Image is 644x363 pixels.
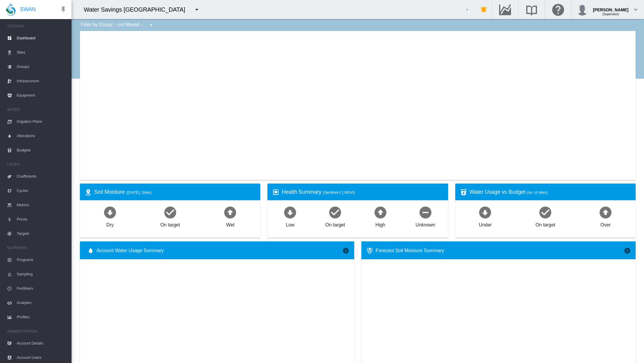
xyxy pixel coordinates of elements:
[366,247,373,254] md-icon: icon-thermometer-lines
[7,21,67,31] span: ACCOUNT
[286,219,294,228] div: Low
[148,21,155,29] md-icon: icon-menu-down
[17,296,67,310] span: Analytes
[373,205,388,219] md-icon: icon-arrow-up-bold-circle
[7,105,67,114] span: WATER
[17,114,67,129] span: Irrigation Plans
[632,6,639,13] md-icon: icon-chevron-down
[191,4,203,15] button: icon-menu-down
[17,169,67,184] span: Coefficients
[17,88,67,103] span: Equipment
[17,143,67,157] span: Budgets
[478,205,492,219] md-icon: icon-arrow-down-bold-circle
[17,336,67,350] span: Account Details
[163,205,177,219] md-icon: icon-checkbox-marked-circle
[145,19,157,31] button: icon-menu-down
[76,19,159,31] div: Filter by Group: - not filtered -
[416,219,435,228] div: Unknown
[7,160,67,169] span: CROPS
[283,205,297,219] md-icon: icon-arrow-down-bold-circle
[602,13,619,16] span: (Supervisor)
[479,219,492,228] div: Under
[576,4,588,15] img: profile.jpg
[85,189,92,196] md-icon: icon-map-marker-radius
[535,219,555,228] div: On target
[418,205,433,219] md-icon: icon-minus-circle
[17,129,67,143] span: Allocations
[106,219,114,228] div: Dry
[17,281,67,296] span: Fertilisers
[97,247,342,254] span: Account Water Usage Summary
[87,247,94,254] md-icon: icon-water
[17,74,67,88] span: Infrastructure
[325,219,345,228] div: On target
[470,188,631,196] div: Water Usage vs Budget
[538,205,552,219] md-icon: icon-checkbox-marked-circle
[323,190,355,195] span: (Sentinel-2 | NDVI)
[17,267,67,281] span: Sampling
[598,205,613,219] md-icon: icon-arrow-up-bold-circle
[460,189,467,196] md-icon: icon-cup-water
[342,247,349,254] md-icon: icon-information
[478,4,490,15] button: icon-bell-ring
[7,327,67,336] span: ADMINISTRATION
[223,205,237,219] md-icon: icon-arrow-up-bold-circle
[551,6,565,13] md-icon: Click here for help
[103,205,117,219] md-icon: icon-arrow-down-bold-circle
[226,219,234,228] div: Wet
[193,6,200,13] md-icon: icon-menu-down
[376,247,624,254] div: Forecast Soil Moisture Summary
[272,189,279,196] md-icon: icon-heart-box-outline
[6,3,16,16] img: SWAN-Landscape-Logo-Colour-drop.png
[126,190,151,195] span: ([DATE], Sites)
[17,227,67,241] span: Targets
[17,310,67,324] span: Profiles
[60,6,67,13] md-icon: icon-pin
[17,45,67,60] span: Sites
[94,188,256,196] div: Soil Moisture
[160,219,180,228] div: On target
[480,6,487,13] md-icon: icon-bell-ring
[375,219,385,228] div: High
[600,219,611,228] div: Over
[498,6,512,13] md-icon: Go to the Data Hub
[7,243,67,253] span: NUTRIENTS
[282,188,443,196] div: Health Summary
[17,198,67,212] span: Metrics
[593,4,628,10] div: [PERSON_NAME]
[17,212,67,227] span: Prices
[328,205,342,219] md-icon: icon-checkbox-marked-circle
[17,184,67,198] span: Cycles
[17,31,67,45] span: Dashboard
[17,60,67,74] span: Groups
[524,6,539,13] md-icon: Search the knowledge base
[624,247,631,254] md-icon: icon-information
[84,5,191,14] div: Water Savings [GEOGRAPHIC_DATA]
[20,6,36,13] span: SWAN
[527,190,548,195] span: (no. of sites)
[17,253,67,267] span: Programs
